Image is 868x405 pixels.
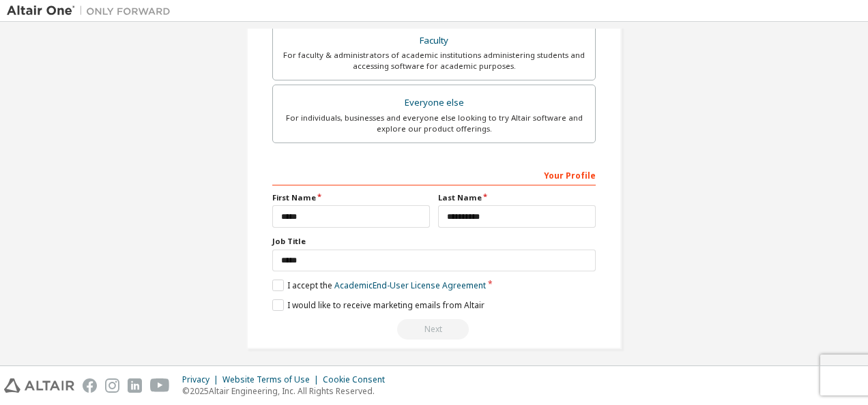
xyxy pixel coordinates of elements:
[272,319,596,340] div: Read and acccept EULA to continue
[272,164,596,185] div: Your Profile
[128,378,142,393] img: linkedin.svg
[438,192,596,203] label: Last Name
[150,378,170,393] img: youtube.svg
[334,280,486,291] a: Academic End-User License Agreement
[222,374,323,385] div: Website Terms of Use
[7,4,177,18] img: Altair One
[182,374,222,385] div: Privacy
[182,385,393,397] p: © 2025 Altair Engineering, Inc. All Rights Reserved.
[4,378,74,393] img: altair_logo.svg
[83,378,97,393] img: facebook.svg
[272,299,484,311] label: I would like to receive marketing emails from Altair
[281,112,587,134] div: For individuals, businesses and everyone else looking to try Altair software and explore our prod...
[281,50,587,72] div: For faculty & administrators of academic institutions administering students and accessing softwa...
[272,236,596,247] label: Job Title
[323,374,393,385] div: Cookie Consent
[105,378,119,393] img: instagram.svg
[281,31,587,50] div: Faculty
[272,192,430,203] label: First Name
[272,280,486,291] label: I accept the
[281,93,587,112] div: Everyone else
